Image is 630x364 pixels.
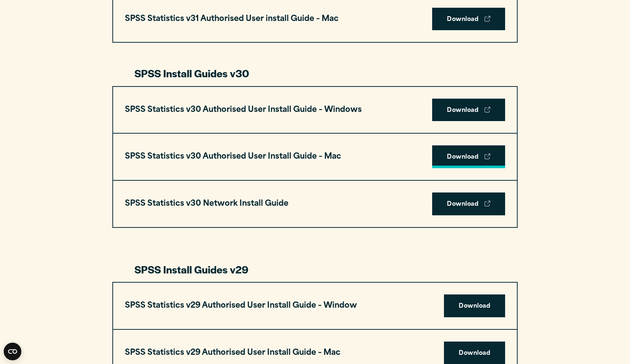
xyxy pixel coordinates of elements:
[125,346,340,360] h3: SPSS Statistics v29 Authorised User Install Guide – Mac
[432,145,505,168] a: Download
[4,343,21,360] button: Open CMP widget
[432,192,505,215] a: Download
[125,150,341,164] h3: SPSS Statistics v30 Authorised User Install Guide – Mac
[125,103,362,117] h3: SPSS Statistics v30 Authorised User Install Guide – Windows
[432,8,505,31] a: Download
[125,12,339,26] h3: SPSS Statistics v31 Authorised User install Guide – Mac
[125,299,357,313] h3: SPSS Statistics v29 Authorised User Install Guide – Window
[125,197,288,211] h3: SPSS Statistics v30 Network Install Guide
[444,294,505,317] a: Download
[134,262,496,276] h3: SPSS Install Guides v29
[134,66,496,80] h3: SPSS Install Guides v30
[432,99,505,121] a: Download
